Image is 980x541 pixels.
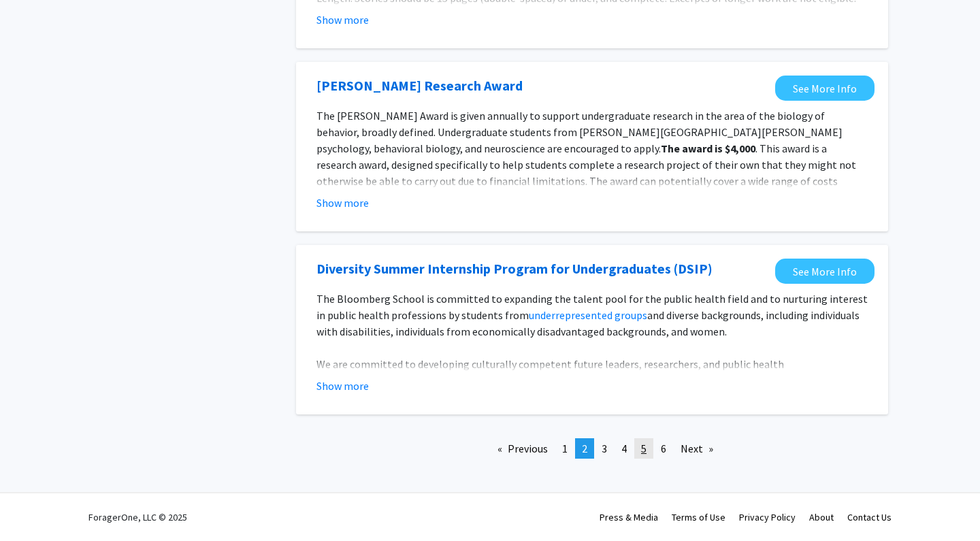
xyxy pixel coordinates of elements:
a: Previous page [491,438,555,459]
p: The Bloomberg School is committed to expanding the talent pool for the public health field and to... [316,291,868,340]
p: We are committed to developing culturally competent future leaders, researchers, and public healt... [316,356,868,438]
a: Terms of Use [672,511,725,523]
span: 6 [661,442,666,455]
iframe: Chat [10,480,58,531]
span: The [PERSON_NAME] Award is given annually to support undergraduate research in the area of the bi... [316,109,843,155]
button: Show more [316,12,369,28]
span: 4 [621,442,627,455]
a: underrepresented groups [529,308,647,322]
a: Opens in a new tab [316,259,713,279]
button: Show more [316,378,369,394]
button: Show more [316,195,369,211]
a: Opens in a new tab [316,76,523,96]
div: ForagerOne, LLC © 2025 [88,493,187,541]
span: 3 [602,442,607,455]
span: 1 [562,442,568,455]
strong: The award is $4,000 [661,142,755,155]
a: About [809,511,834,523]
a: Opens in a new tab [775,76,875,101]
a: Contact Us [847,511,892,523]
ul: Pagination [296,438,888,459]
span: 2 [582,442,587,455]
a: Opens in a new tab [775,259,875,284]
a: Next page [674,438,720,459]
a: Privacy Policy [739,511,796,523]
span: 5 [641,442,647,455]
a: Press & Media [600,511,658,523]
